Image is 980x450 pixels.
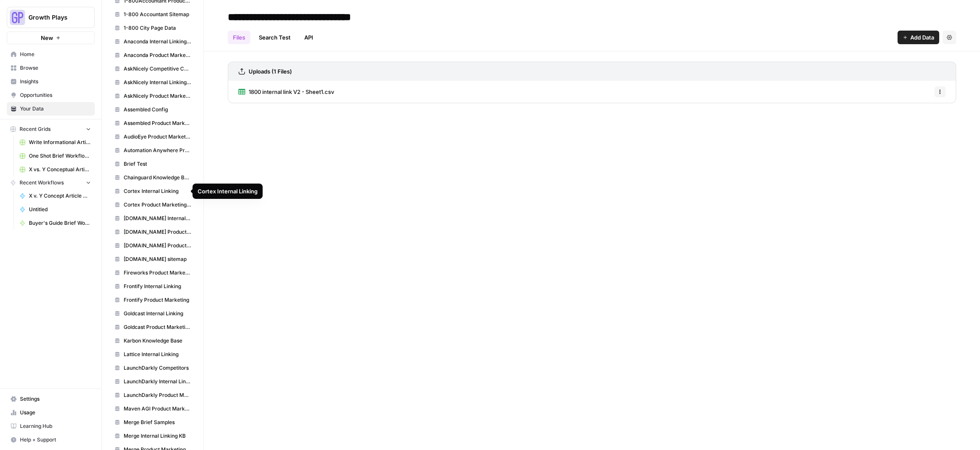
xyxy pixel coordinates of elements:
button: Recent Grids [7,123,95,136]
span: AskNicely Product Marketing Wiki [124,92,191,100]
span: Merge Brief Samples [124,419,191,426]
button: Add Data [898,31,939,44]
a: LaunchDarkly Internal Linking [110,375,195,388]
span: Settings [20,395,91,403]
a: Assembled Config [110,103,195,116]
a: Learning Hub [7,419,95,433]
a: AskNicely Internal Linking KB [110,76,195,89]
a: Files [228,31,250,44]
span: Usage [20,409,91,416]
a: Brief Test [110,157,195,171]
span: Help + Support [20,436,91,444]
a: Home [7,48,95,61]
a: Goldcast Internal Linking [110,307,195,320]
a: Goldcast Product Marketing Wiki [110,320,195,334]
a: X vs. Y Conceptual Articles [16,163,95,176]
button: Workspace: Growth Plays [7,7,95,28]
span: Home [20,51,91,58]
span: 1800 internal link V2 - Sheet1.csv [249,88,334,96]
a: Frontify Internal Linking [110,280,195,293]
span: LaunchDarkly Competitors [124,364,191,372]
span: Anaconda Product Marketing Wiki [124,51,191,59]
a: Cortex Product Marketing Wiki [110,198,195,212]
a: [DOMAIN_NAME] sitemap [110,252,195,266]
span: Goldcast Internal Linking [124,310,191,317]
a: [DOMAIN_NAME] Product Marketing Wiki [110,239,195,252]
a: Assembled Product Marketing Wiki [110,116,195,130]
span: One Shot Brief Workflow Grid [29,152,91,160]
a: 1800 internal link V2 - Sheet1.csv [238,81,334,103]
span: [DOMAIN_NAME] Product Marketing Wiki [124,242,191,249]
span: Add Data [910,33,934,42]
a: 1-800 City Page Data [110,21,195,35]
a: Browse [7,61,95,75]
span: Untitled [29,206,91,213]
a: Anaconda Internal Linking KB [110,35,195,48]
span: Opportunities [20,91,91,99]
span: Frontify Internal Linking [124,283,191,290]
a: Insights [7,75,95,88]
h3: Uploads (1 Files) [249,67,292,76]
span: Merge Internal Linking KB [124,432,191,440]
a: Fireworks Product Marketing Wiki [110,266,195,280]
a: Chainguard Knowledge Base [110,171,195,184]
a: Cortex Internal Linking [110,184,195,198]
a: API [299,31,318,44]
span: Buyer's Guide Brief Workflow [29,219,91,227]
a: Karbon Knowledge Base [110,334,195,348]
a: [DOMAIN_NAME] Product Marketing [110,225,195,239]
span: AskNicely Internal Linking KB [124,79,191,86]
a: 1-800 Accountant Sitemap [110,8,195,21]
span: Anaconda Internal Linking KB [124,38,191,45]
span: Brief Test [124,160,191,168]
span: New [41,34,53,42]
a: Write Informational Articles [16,136,95,149]
span: Recent Grids [20,125,51,133]
button: New [7,31,95,44]
span: Growth Plays [28,13,80,22]
a: Settings [7,392,95,406]
button: Recent Workflows [7,176,95,189]
a: X v. Y Concept Article Generator [16,189,95,203]
span: LaunchDarkly Product Marketing Wiki [124,391,191,399]
a: Automation Anywhere Product Marketing Wiki [110,144,195,157]
span: X v. Y Concept Article Generator [29,192,91,200]
span: Frontify Product Marketing [124,296,191,304]
img: Growth Plays Logo [10,10,25,25]
span: 1-800 Accountant Sitemap [124,11,191,18]
span: Goldcast Product Marketing Wiki [124,323,191,331]
a: Uploads (1 Files) [238,62,292,81]
a: Frontify Product Marketing [110,293,195,307]
a: Merge Internal Linking KB [110,429,195,443]
a: [DOMAIN_NAME] Internal Linking [110,212,195,225]
span: Chainguard Knowledge Base [124,174,191,181]
span: Karbon Knowledge Base [124,337,191,345]
a: Untitled [16,203,95,216]
span: Assembled Config [124,106,191,113]
span: 1-800 City Page Data [124,24,191,32]
a: AskNicely Competitive Content Database [110,62,195,76]
span: Learning Hub [20,422,91,430]
span: Insights [20,78,91,85]
span: Assembled Product Marketing Wiki [124,119,191,127]
a: One Shot Brief Workflow Grid [16,149,95,163]
a: AskNicely Product Marketing Wiki [110,89,195,103]
a: AudioEye Product Marketing Wiki [110,130,195,144]
a: Opportunities [7,88,95,102]
a: Search Test [254,31,296,44]
a: LaunchDarkly Product Marketing Wiki [110,388,195,402]
a: Anaconda Product Marketing Wiki [110,48,195,62]
span: [DOMAIN_NAME] sitemap [124,255,191,263]
span: Maven AGI Product Marketing Knowledge Base [124,405,191,413]
span: Lattice Internal Linking [124,351,191,358]
a: Usage [7,406,95,419]
a: Merge Brief Samples [110,416,195,429]
a: Buyer's Guide Brief Workflow [16,216,95,230]
span: AskNicely Competitive Content Database [124,65,191,73]
span: Recent Workflows [20,179,64,187]
span: Browse [20,64,91,72]
a: Maven AGI Product Marketing Knowledge Base [110,402,195,416]
a: Lattice Internal Linking [110,348,195,361]
span: Write Informational Articles [29,139,91,146]
span: [DOMAIN_NAME] Internal Linking [124,215,191,222]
